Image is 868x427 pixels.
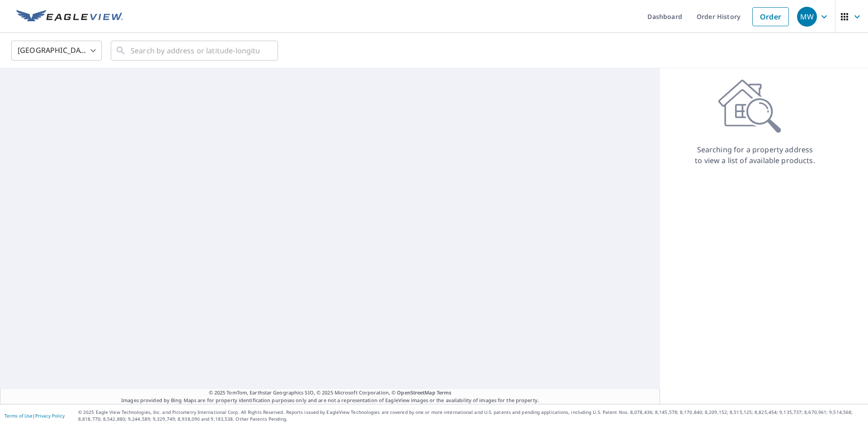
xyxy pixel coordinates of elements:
[131,38,259,63] input: Search by address or latitude-longitude
[16,10,123,23] img: EV Logo
[797,7,817,27] div: MW
[35,413,65,419] a: Privacy Policy
[5,413,65,418] p: |
[437,389,452,396] a: Terms
[752,7,789,26] a: Order
[209,389,452,397] span: © 2025 TomTom, Earthstar Geographics SIO, © 2025 Microsoft Corporation, ©
[11,38,102,63] div: [GEOGRAPHIC_DATA]
[397,389,435,396] a: OpenStreetMap
[78,409,863,422] p: © 2025 Eagle View Technologies, Inc. and Pictometry International Corp. All Rights Reserved. Repo...
[5,413,33,419] a: Terms of Use
[694,144,816,166] p: Searching for a property address to view a list of available products.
